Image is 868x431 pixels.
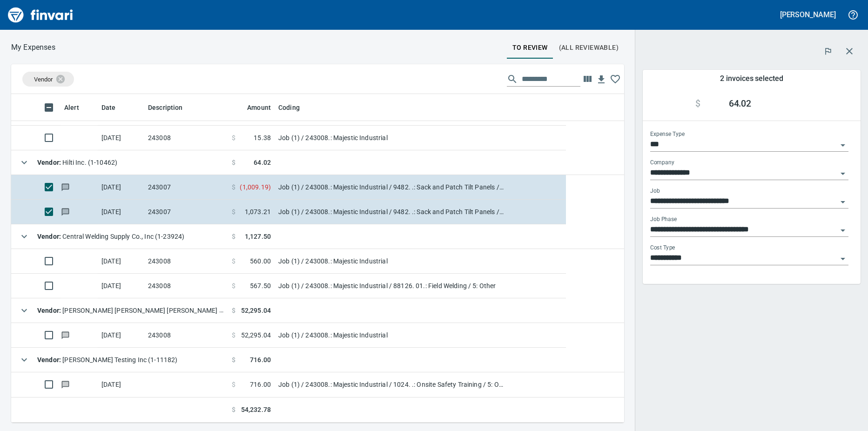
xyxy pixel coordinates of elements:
span: [PERSON_NAME] Testing Inc (1-11182) [37,356,177,364]
span: Has messages [61,332,70,338]
span: $ [232,232,236,241]
h5: [PERSON_NAME] [780,10,836,20]
span: Amount [235,102,271,113]
span: 716.00 [250,355,271,364]
td: [DATE] [98,200,144,224]
td: Job (1) / 243008.: Majestic Industrial / 9482. .: Sack and Patch Tilt Panels / 3: Material [275,200,507,224]
button: Flag (2) [818,41,838,61]
span: Coding [278,102,300,113]
span: $ [232,158,236,167]
button: Open [836,139,849,152]
strong: Vendor : [37,307,62,314]
span: Has messages [61,381,70,387]
span: 716.00 [250,380,271,389]
strong: Vendor : [37,356,62,364]
span: To Review [512,42,548,54]
span: (All Reviewable) [559,42,619,54]
td: [DATE] [98,175,144,200]
label: Job Phase [650,217,677,222]
span: Date [101,102,116,113]
td: 243007 [144,175,228,200]
span: 1,127.50 [245,232,271,241]
td: 243008 [144,323,228,348]
button: [PERSON_NAME] [778,7,838,22]
div: Vendor [22,72,74,87]
td: [DATE] [98,274,144,298]
span: $ [232,133,236,142]
span: $ [232,256,236,266]
span: 64.02 [254,158,271,167]
nav: breadcrumb [11,42,55,53]
span: Hilti Inc. (1-10462) [37,159,117,166]
button: Download Table [594,73,608,87]
span: $ [232,281,236,290]
span: [PERSON_NAME] [PERSON_NAME] [PERSON_NAME] + Rigging (1-10699) [37,306,277,314]
span: $ [695,98,700,109]
strong: Vendor : [37,159,62,166]
td: [DATE] [98,249,144,274]
td: 243008 [144,249,228,274]
span: Has messages [61,184,70,190]
strong: Vendor : [37,233,62,240]
td: [DATE] [98,126,144,150]
span: Description [148,102,195,113]
span: Description [148,102,183,113]
span: 560.00 [250,256,271,266]
span: $ [232,207,236,216]
img: Finvari [6,4,75,26]
span: $ [232,355,236,364]
span: $ [232,306,236,315]
span: $ [232,182,236,192]
span: $ [232,380,236,389]
span: 52,295.04 [241,330,271,340]
td: [DATE] [98,372,144,397]
label: Job [650,189,660,194]
td: Job (1) / 243008.: Majestic Industrial [275,323,507,348]
span: 54,232.78 [241,405,271,415]
span: Vendor [34,76,53,83]
td: Job (1) / 243008.: Majestic Industrial [275,249,507,274]
span: Alert [64,102,91,113]
span: Amount [247,102,271,113]
span: Central Welding Supply Co., Inc (1-23924) [37,233,184,240]
button: Close transaction [838,40,861,62]
span: 567.50 [250,281,271,290]
td: Job (1) / 243008.: Majestic Industrial [275,126,507,150]
h5: 2 invoices selected [720,74,783,83]
span: Alert [64,102,79,113]
span: 1,073.21 [245,207,271,216]
button: Open [836,167,849,180]
button: Open [836,252,849,265]
td: Job (1) / 243008.: Majestic Industrial / 1024. .: Onsite Safety Training / 5: Other [275,372,507,397]
label: Expense Type [650,132,685,137]
td: 243007 [144,200,228,224]
label: Company [650,160,674,166]
span: $ [232,405,236,415]
span: $ [232,330,236,340]
span: Has messages [61,209,70,215]
span: Coding [278,102,312,113]
span: Date [101,102,128,113]
td: [DATE] [98,323,144,348]
button: Open [836,195,849,209]
span: 64.02 [729,98,752,109]
p: My Expenses [11,42,55,53]
td: 243008 [144,274,228,298]
button: Open [836,224,849,237]
td: Job (1) / 243008.: Majestic Industrial / 88126. 01.: Field Welding / 5: Other [275,274,507,298]
td: 243008 [144,126,228,150]
span: 52,295.04 [241,306,271,315]
td: Job (1) / 243008.: Majestic Industrial / 9482. .: Sack and Patch Tilt Panels / 3: Material [275,175,507,200]
label: Cost Type [650,245,675,251]
span: 15.38 [254,133,271,142]
span: ( 1,009.19 ) [240,182,271,192]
